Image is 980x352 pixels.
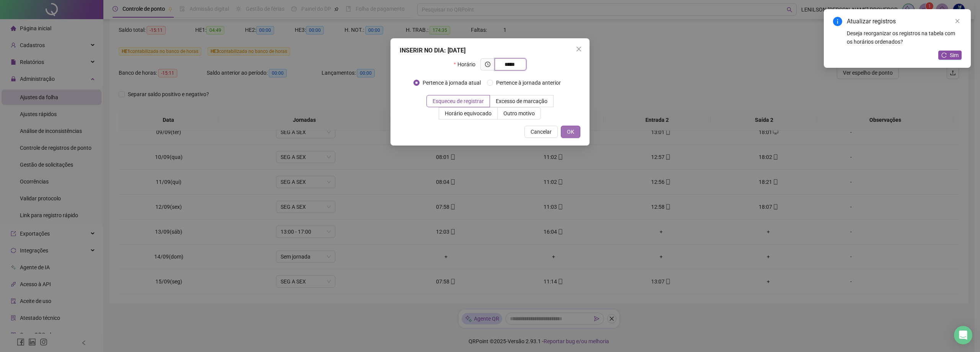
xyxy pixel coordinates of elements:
[847,17,962,26] div: Atualizar registros
[524,126,558,138] button: Cancelar
[496,98,547,104] span: Excesso de marcação
[938,51,962,60] button: Sim
[503,110,535,116] span: Outro motivo
[833,17,842,26] span: info-circle
[485,62,490,67] span: clock-circle
[576,46,582,52] span: close
[573,43,585,55] button: Close
[400,46,580,55] div: INSERIR NO DIA : [DATE]
[941,52,947,58] span: reload
[567,128,574,136] span: OK
[493,79,564,87] span: Pertence à jornada anterior
[950,51,959,59] span: Sim
[433,98,484,104] span: Esqueceu de registrar
[847,29,962,46] div: Deseja reorganizar os registros na tabela com os horários ordenados?
[561,126,580,138] button: OK
[953,17,962,25] a: Close
[454,58,480,70] label: Horário
[420,79,484,87] span: Pertence à jornada atual
[954,326,972,344] div: Open Intercom Messenger
[531,128,552,136] span: Cancelar
[445,110,492,116] span: Horário equivocado
[955,18,960,24] span: close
